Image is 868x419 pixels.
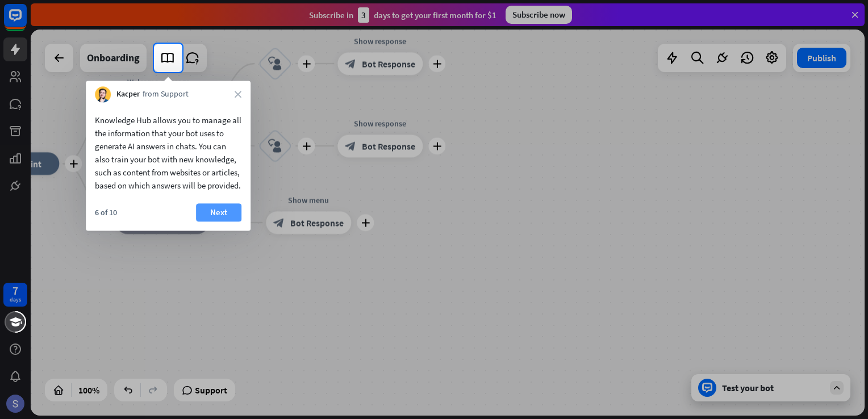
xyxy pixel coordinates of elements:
i: close [235,91,241,98]
button: Open LiveChat chat widget [9,5,43,39]
button: Next [196,203,241,221]
span: from Support [143,89,189,100]
span: Kacper [116,89,140,100]
div: 6 of 10 [95,207,117,217]
div: Knowledge Hub allows you to manage all the information that your bot uses to generate AI answers ... [95,114,241,192]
